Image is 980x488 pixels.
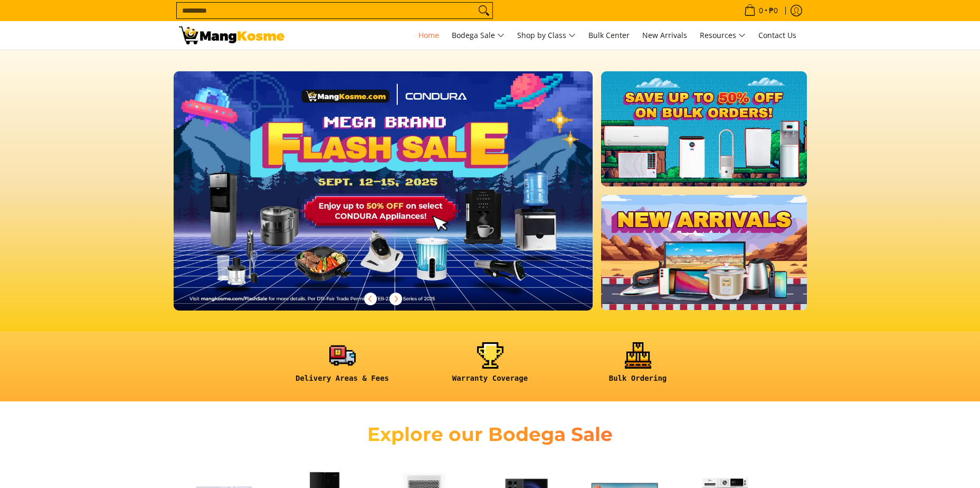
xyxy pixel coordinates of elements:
[694,21,751,50] a: Resources
[753,21,802,50] a: Contact Us
[174,71,593,311] img: Desktop homepage 29339654 2507 42fb b9ff a0650d39e9ed
[475,3,492,18] button: Search
[452,29,505,42] span: Bodega Sale
[413,21,444,50] a: Home
[359,287,382,311] button: Previous
[517,29,576,42] span: Shop by Class
[588,30,630,40] span: Bulk Center
[741,5,781,16] span: •
[274,342,411,391] a: <h6><strong>Delivery Areas & Fees</strong></h6>
[446,21,510,50] a: Bodega Sale
[295,21,802,50] nav: Main Menu
[757,7,765,14] span: 0
[512,21,581,50] a: Shop by Class
[758,30,796,40] span: Contact Us
[642,30,687,40] span: New Arrivals
[700,29,746,42] span: Resources
[337,423,643,446] h2: Explore our Bodega Sale
[384,287,407,311] button: Next
[422,342,559,391] a: <h6><strong>Warranty Coverage</strong></h6>
[418,30,439,40] span: Home
[767,7,779,14] span: ₱0
[179,26,284,44] img: Mang Kosme: Your Home Appliances Warehouse Sale Partner!
[583,21,635,50] a: Bulk Center
[637,21,692,50] a: New Arrivals
[569,342,707,391] a: <h6><strong>Bulk Ordering</strong></h6>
